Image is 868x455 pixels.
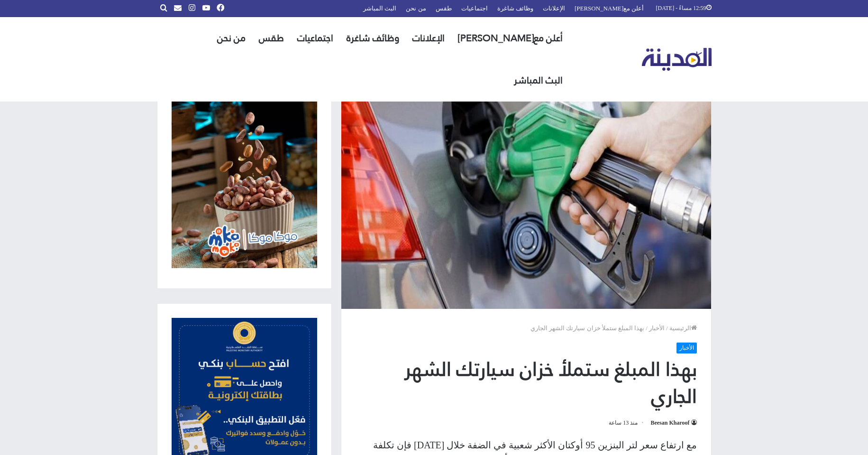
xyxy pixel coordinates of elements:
a: الرئيسية [669,325,697,332]
img: تلفزيون المدينة [642,48,712,71]
a: الأخبار [649,325,665,332]
a: من نحن [210,17,252,59]
a: الأخبار [676,343,697,353]
a: أعلن مع[PERSON_NAME] [451,17,569,59]
a: Beesan Kharoof [650,419,696,426]
a: الإعلانات [406,17,451,59]
a: وظائف شاغرة [340,17,406,59]
a: طقس [252,17,291,59]
em: / [646,325,648,332]
span: بهذا المبلغ ستملأ خزان سيارتك الشهر الجاري [530,325,645,332]
span: منذ 13 ساعة [609,417,645,428]
a: اجتماعيات [291,17,340,59]
h1: بهذا المبلغ ستملأ خزان سيارتك الشهر الجاري [356,356,697,410]
a: البث المباشر [507,59,569,102]
em: / [666,325,668,332]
